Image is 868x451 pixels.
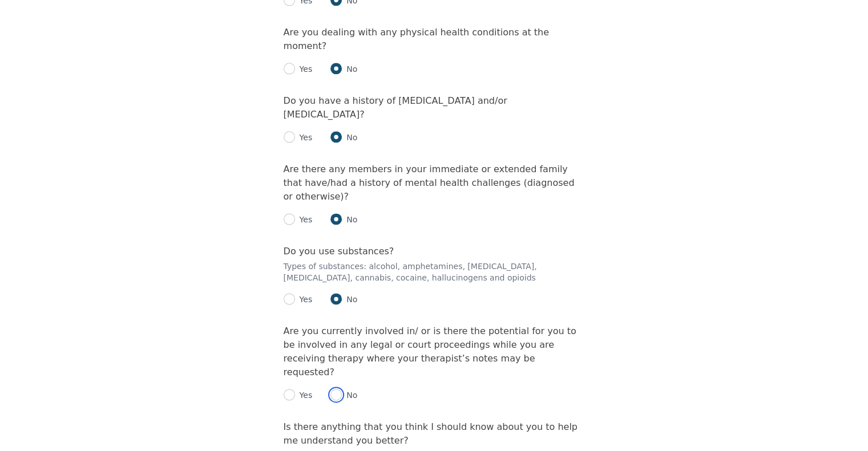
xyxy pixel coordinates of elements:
label: Is there anything that you think I should know about you to help me understand you better? [284,421,578,446]
p: No [342,294,357,305]
p: No [342,214,357,225]
p: Yes [295,389,313,401]
label: Are you dealing with any physical health conditions at the moment? [284,27,549,51]
label: Do you use substances? [284,246,394,257]
p: Yes [295,132,313,143]
label: Are you currently involved in/ or is there the potential for you to be involved in any legal or c... [284,326,576,377]
p: Types of substances: alcohol, amphetamines, [MEDICAL_DATA], [MEDICAL_DATA], cannabis, cocaine, ha... [284,261,585,283]
label: Are there any members in your immediate or extended family that have/had a history of mental heal... [284,164,575,202]
label: Do you have a history of [MEDICAL_DATA] and/or [MEDICAL_DATA]? [284,95,507,120]
p: Yes [295,214,313,225]
p: No [342,389,357,401]
p: No [342,132,357,143]
p: No [342,63,357,75]
p: Yes [295,294,313,305]
p: Yes [295,63,313,75]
